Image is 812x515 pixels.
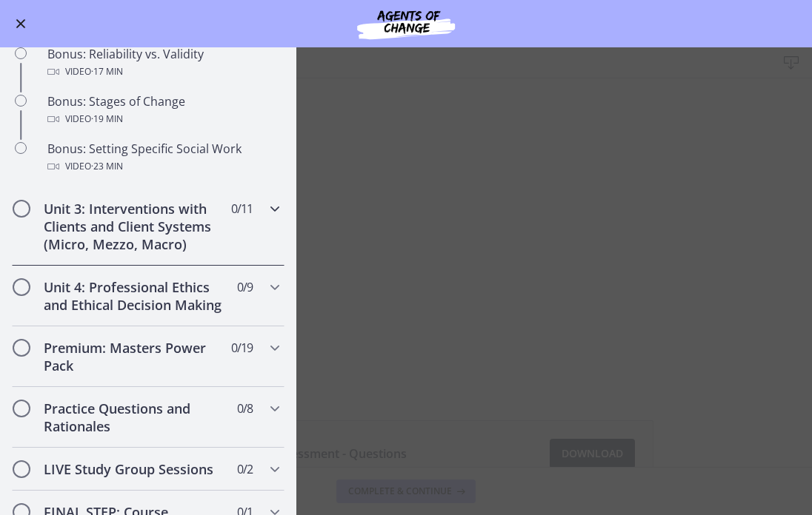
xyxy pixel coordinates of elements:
[237,460,253,478] span: 0 / 2
[47,92,279,128] div: Bonus: Stages of Change
[44,278,224,314] h2: Unit 4: Professional Ethics and Ethical Decision Making
[47,63,279,81] div: Video
[231,339,253,357] span: 0 / 19
[91,158,123,175] span: · 23 min
[44,400,224,435] h2: Practice Questions and Rationales
[47,110,279,128] div: Video
[47,140,279,175] div: Bonus: Setting Specific Social Work
[44,339,224,374] h2: Premium: Masters Power Pack
[47,158,279,175] div: Video
[237,278,253,296] span: 0 / 9
[231,200,253,218] span: 0 / 11
[91,110,123,128] span: · 19 min
[44,200,224,253] h2: Unit 3: Interventions with Clients and Client Systems (Micro, Mezzo, Macro)
[317,6,495,41] img: Agents of Change Social Work Test Prep
[47,45,279,81] div: Bonus: Reliability vs. Validity
[237,400,253,417] span: 0 / 8
[12,15,30,33] button: Enable menu
[91,63,123,81] span: · 17 min
[44,460,224,478] h2: LIVE Study Group Sessions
